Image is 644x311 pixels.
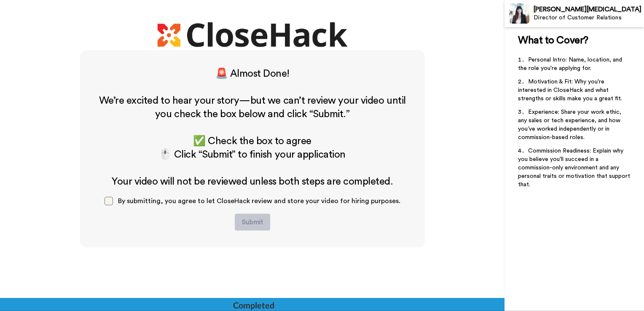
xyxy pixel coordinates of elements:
span: 🚨 Almost Done! [215,69,290,79]
span: 🖱️ Click “Submit” to finish your application [159,150,345,160]
span: What to Cover? [518,35,588,46]
span: Personal Intro: Name, location, and the role you're applying for. [518,57,624,71]
span: We’re excited to hear your story—but we can’t review your video until you check the box below and... [99,96,408,119]
img: Profile Image [509,3,529,24]
div: Completed [233,299,274,311]
span: Your video will not be reviewed unless both steps are completed. [112,177,393,187]
span: Experience: Share your work ethic, any sales or tech experience, and how you’ve worked independen... [518,109,623,140]
button: Submit [235,214,270,231]
span: ✅ Check the box to agree [193,136,311,146]
div: Director of Customer Relations [534,14,644,21]
span: Motivation & Fit: Why you're interested in CloseHack and what strengths or skills make you a grea... [518,79,622,102]
div: [PERSON_NAME][MEDICAL_DATA] [534,5,644,13]
span: Commission Readiness: Explain why you believe you'll succeed in a commission-only environment and... [518,148,632,188]
span: By submitting, you agree to let CloseHack review and store your video for hiring purposes. [118,198,400,204]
